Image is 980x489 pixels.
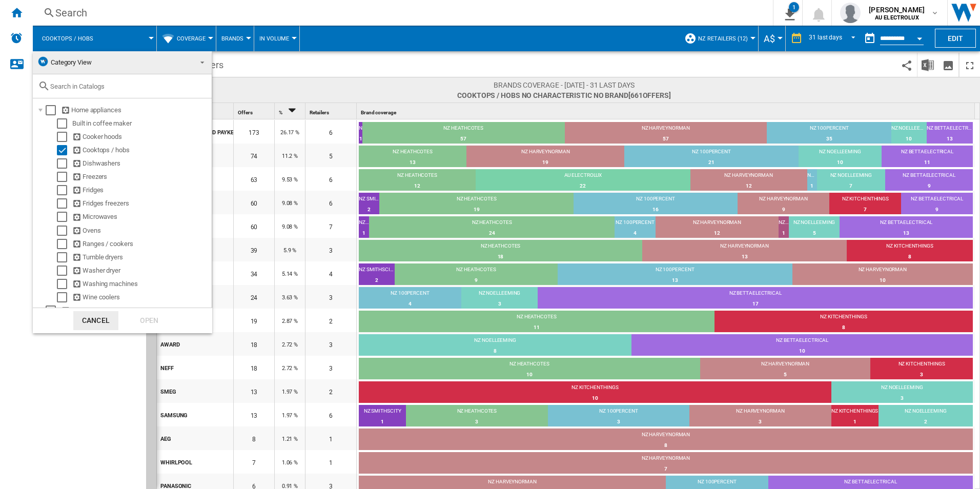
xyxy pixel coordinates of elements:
md-checkbox: Select [57,226,72,236]
md-checkbox: Select [57,212,72,222]
md-checkbox: Select [57,198,72,209]
div: Home appliances [61,105,210,115]
div: Dishwashers [72,158,210,169]
md-checkbox: Select [57,145,72,155]
div: Open [127,311,172,330]
md-checkbox: Select [57,266,72,276]
md-checkbox: Select [57,158,72,169]
md-checkbox: Select [46,305,61,316]
md-checkbox: Select [57,239,72,249]
img: wiser-icon-blue.png [37,55,49,68]
md-checkbox: Select [57,252,72,262]
div: Cooker hoods [72,132,210,142]
div: Washing machines [72,279,210,289]
div: Fridges [72,185,210,195]
input: Search in Catalogs [50,83,207,90]
md-checkbox: Select [57,172,72,182]
md-checkbox: Select [46,105,61,115]
span: Category View [51,58,92,66]
md-checkbox: Select [57,132,72,142]
div: Tumble dryers [72,252,210,262]
md-checkbox: Select [57,185,72,195]
div: Ovens [72,226,210,236]
div: Freezers [72,172,210,182]
md-checkbox: Select [57,118,72,129]
div: Washer dryer [72,266,210,276]
div: Ranges / cookers [72,239,210,249]
div: Built in coffee maker [72,118,210,129]
md-checkbox: Select [57,279,72,289]
div: Cooktops / hobs [72,145,210,155]
div: Microwaves [72,212,210,222]
div: Wine coolers [72,292,210,302]
div: Small appliances [61,305,210,316]
button: Cancel [73,311,118,330]
md-checkbox: Select [57,292,72,302]
div: Fridges freezers [72,198,210,209]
